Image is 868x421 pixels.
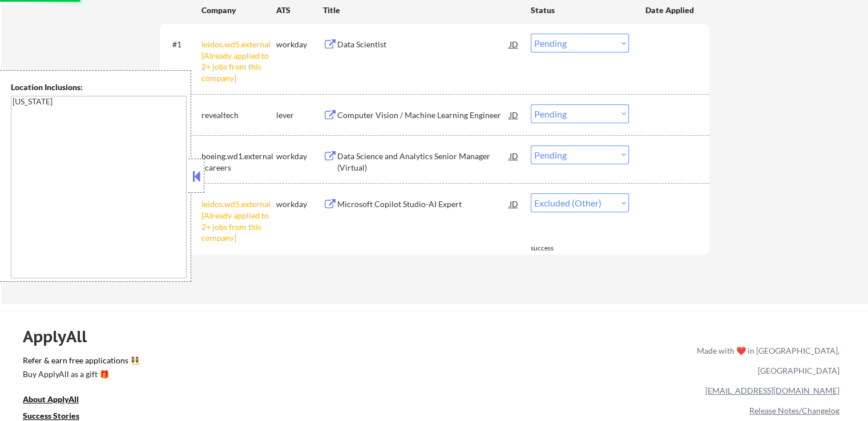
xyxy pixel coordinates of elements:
div: ATS [276,5,323,16]
div: workday [276,199,323,210]
a: Release Notes/Changelog [749,406,839,415]
u: Success Stories [23,411,79,420]
div: Made with ❤️ in [GEOGRAPHIC_DATA], [GEOGRAPHIC_DATA] [692,341,839,380]
div: Computer Vision / Machine Learning Engineer [337,110,510,121]
div: Data Scientist [337,39,510,50]
div: leidos.wd5.external [Already applied to 2+ jobs from this company] [201,199,276,243]
u: About ApplyAll [23,394,79,404]
div: ApplyAll [23,327,100,346]
div: Buy ApplyAll as a gift 🎁 [23,370,137,378]
div: workday [276,151,323,162]
div: Title [323,5,520,16]
a: Refer & earn free applications 👯‍♀️ [23,357,458,369]
div: Date Applied [645,5,696,16]
a: About ApplyAll [23,394,95,408]
div: boeing.wd1.external_careers [201,151,276,173]
div: Data Science and Analytics Senior Manager (Virtual) [337,151,510,173]
a: [EMAIL_ADDRESS][DOMAIN_NAME] [705,386,839,395]
div: JD [508,104,520,125]
a: Buy ApplyAll as a gift 🎁 [23,369,137,383]
div: JD [508,34,520,54]
div: revealtech [201,110,276,121]
div: lever [276,110,323,121]
div: workday [276,39,323,50]
div: success [531,244,576,253]
div: JD [508,193,520,214]
div: leidos.wd5.external [Already applied to 2+ jobs from this company] [201,39,276,83]
div: Microsoft Copilot Studio-AI Expert [337,199,510,210]
div: Company [201,5,276,16]
div: JD [508,145,520,166]
div: #1 [172,39,192,50]
div: Location Inclusions: [11,82,187,93]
